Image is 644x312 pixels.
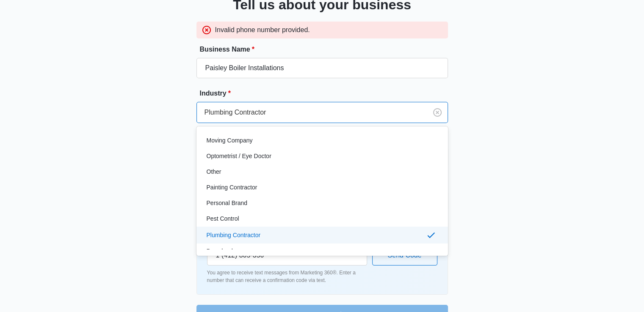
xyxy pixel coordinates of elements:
[431,106,444,119] button: Clear
[207,183,257,192] p: Painting Contractor
[207,167,221,176] p: Other
[207,231,261,240] p: Plumbing Contractor
[207,136,253,145] p: Moving Company
[207,269,367,284] p: You agree to receive text messages from Marketing 360®. Enter a number that can receive a confirm...
[196,58,448,78] input: e.g. Jane's Plumbing
[200,88,451,99] label: Industry
[207,199,248,208] p: Personal Brand
[215,25,310,35] p: Invalid phone number provided.
[200,44,451,55] label: Business Name
[207,247,236,256] p: Preschools
[207,152,271,161] p: Optometrist / Eye Doctor
[207,214,239,223] p: Pest Control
